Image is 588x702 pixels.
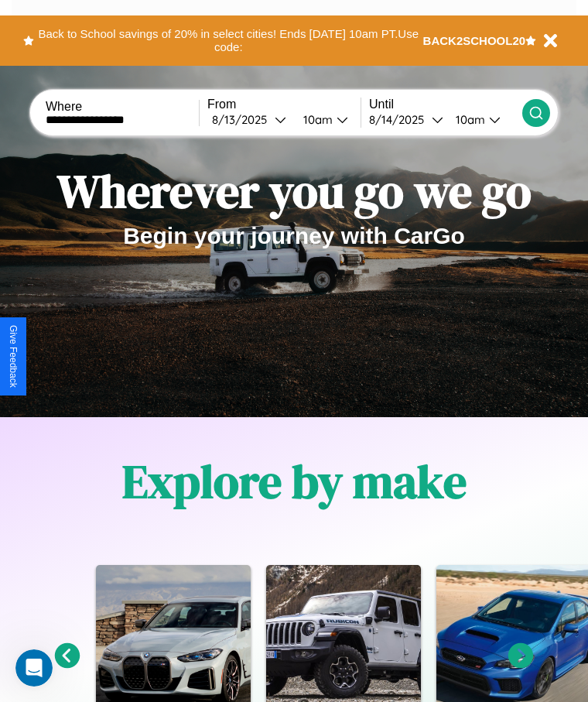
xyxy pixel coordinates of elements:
[8,325,19,388] div: Give Feedback
[369,112,432,127] div: 8 / 14 / 2025
[423,34,526,47] b: BACK2SCHOOL20
[291,111,361,128] button: 10am
[212,112,275,127] div: 8 / 13 / 2025
[34,23,423,58] button: Back to School savings of 20% in select cities! Ends [DATE] 10am PT.Use code:
[296,112,337,127] div: 10am
[207,98,361,111] label: From
[122,450,467,513] h1: Explore by make
[207,111,291,128] button: 8/13/2025
[15,649,53,687] iframe: Intercom live chat
[448,112,489,127] div: 10am
[46,100,199,114] label: Where
[369,98,522,111] label: Until
[443,111,522,128] button: 10am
